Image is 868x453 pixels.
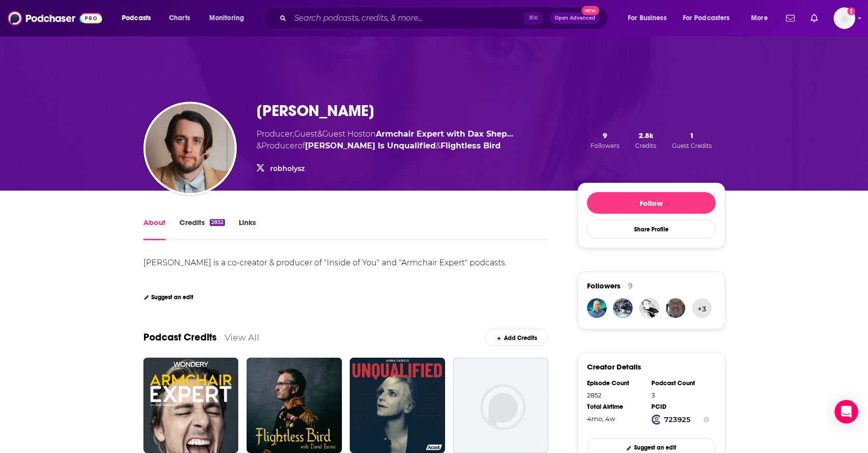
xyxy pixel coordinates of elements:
span: New [582,6,599,15]
h3: Creator Details [587,362,641,371]
a: View All [224,332,259,342]
button: Open AdvancedNew [550,12,600,24]
span: , [293,129,294,139]
span: & [256,141,261,150]
div: Open Intercom Messenger [835,400,858,424]
a: Credits2852 [179,218,225,240]
a: Podcast Credits [143,331,217,343]
div: Podcast Count [651,379,709,387]
span: 9 [603,131,607,140]
span: on [365,129,513,139]
div: PCID [651,403,709,411]
button: 9Followers [588,130,622,150]
a: Show notifications dropdown [807,10,822,27]
button: Follow [587,192,716,214]
a: robholysz [270,164,305,173]
button: open menu [115,10,164,26]
button: Show Info [703,415,709,425]
span: & [436,141,441,150]
a: Show notifications dropdown [782,10,799,27]
svg: Add a profile image [847,7,855,15]
input: Search podcasts, credits, & more... [290,10,524,26]
div: 3 [651,391,709,399]
div: Total Airtime [587,403,645,411]
div: Episode Count [587,379,645,387]
h1: [PERSON_NAME] [256,101,374,120]
img: RobertAbramo [666,298,685,318]
span: Guest Host [322,129,365,139]
a: Suggest an edit [143,294,194,301]
button: open menu [621,10,679,26]
div: 9 [628,282,633,290]
img: Chenerymary [640,298,659,318]
div: [PERSON_NAME] is a co-creator & producer of "Inside of You" and "Armchair Expert" podcasts. [143,258,506,267]
span: ⌘ K [524,12,542,25]
img: Podchaser Creator ID logo [651,415,661,425]
div: 2852 [210,219,225,226]
img: User Profile [834,7,855,29]
a: Add Credits [485,329,548,346]
button: open menu [202,10,257,26]
span: Credits [635,142,656,149]
div: Search podcasts, credits, & more... [273,7,617,29]
span: For Podcasters [683,11,730,25]
a: About [143,218,166,240]
span: Guest [294,129,317,139]
span: Followers [590,142,619,149]
button: open menu [744,10,780,26]
button: 2.8kCredits [632,130,659,150]
div: 2852 [587,391,645,399]
img: Ganesh.mana [613,298,633,318]
a: Charts [163,10,196,26]
span: Producer [261,141,298,150]
span: of [298,141,436,150]
span: Followers [587,281,620,290]
span: More [751,11,768,25]
button: Show profile menu [834,7,855,29]
a: Flightless Bird [441,141,501,150]
a: Armchair Expert with Dax Shepard [376,129,513,139]
button: open menu [676,10,744,26]
strong: 723925 [664,415,691,424]
button: Share Profile [587,220,716,239]
span: Guest Credits [672,142,712,149]
span: For Business [628,11,667,25]
span: Charts [169,11,190,25]
span: 3632 hours, 51 minutes, 26 seconds [587,415,615,423]
img: Rob Holysz [145,104,235,193]
img: BillySamoa [587,298,607,318]
span: Logged in as jennifer.garay [834,7,855,29]
a: Links [239,218,256,240]
span: 1 [690,131,694,140]
a: Anna Faris Is Unqualified [305,141,436,150]
button: +3 [692,298,712,318]
span: 2.8k [639,131,653,140]
span: Podcasts [122,11,151,25]
img: Podchaser - Follow, Share and Rate Podcasts [8,9,102,28]
span: Producer [256,129,293,139]
span: Monitoring [209,11,244,25]
button: 1Guest Credits [669,130,715,150]
span: & [317,129,322,139]
span: Open Advanced [555,16,595,21]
